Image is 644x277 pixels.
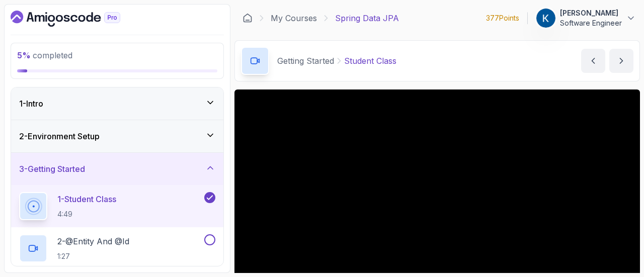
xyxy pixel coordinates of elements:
[344,55,396,67] p: Student Class
[536,8,636,28] button: user profile image[PERSON_NAME]Software Engineer
[243,13,253,23] a: Dashboard
[486,13,519,23] p: 377 Points
[57,193,116,205] p: 1 - Student Class
[11,11,143,27] a: Dashboard
[11,87,223,120] button: 1-Intro
[19,130,100,142] h3: 2 - Environment Setup
[335,12,399,24] p: Spring Data JPA
[609,49,633,73] button: next content
[19,163,85,175] h3: 3 - Getting Started
[17,50,72,60] span: completed
[581,49,605,73] button: previous content
[536,9,555,28] img: user profile image
[17,50,31,60] span: 5 %
[19,192,215,220] button: 1-Student Class4:49
[57,251,129,261] p: 1:27
[11,120,223,152] button: 2-Environment Setup
[560,18,622,28] p: Software Engineer
[277,55,334,67] p: Getting Started
[57,235,129,247] p: 2 - @Entity And @Id
[19,98,43,110] h3: 1 - Intro
[11,153,223,185] button: 3-Getting Started
[19,234,215,262] button: 2-@Entity And @Id1:27
[271,12,317,24] a: My Courses
[57,209,116,219] p: 4:49
[560,8,622,18] p: [PERSON_NAME]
